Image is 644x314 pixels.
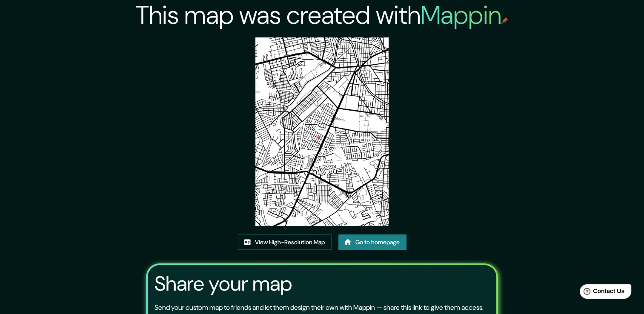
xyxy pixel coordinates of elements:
[568,281,635,305] iframe: Help widget launcher
[155,272,292,296] h3: Share your map
[238,234,332,250] a: View High-Resolution Map
[338,234,406,250] a: Go to homepage
[501,17,508,24] img: mappin-pin
[255,37,389,226] img: created-map
[155,303,484,313] p: Send your custom map to friends and let them design their own with Mappin — share this link to gi...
